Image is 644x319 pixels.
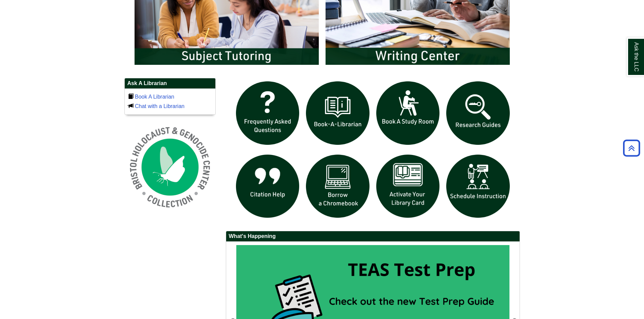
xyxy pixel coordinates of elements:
img: Borrow a chromebook icon links to the borrow a chromebook web page [303,151,373,221]
img: frequently asked questions [233,78,303,148]
h2: Ask A Librarian [125,78,215,89]
a: Book A Librarian [135,94,174,100]
div: slideshow [233,78,513,224]
a: Chat with a Librarian [135,103,185,109]
h2: What's Happening [226,231,520,242]
img: Research Guides icon links to research guides web page [443,78,513,148]
img: book a study room icon links to book a study room web page [373,78,443,148]
img: activate Library Card icon links to form to activate student ID into library card [373,151,443,221]
img: Holocaust and Genocide Collection [124,122,216,213]
a: Back to Top [621,143,642,153]
img: citation help icon links to citation help guide page [233,151,303,221]
img: For faculty. Schedule Library Instruction icon links to form. [443,151,513,221]
img: Book a Librarian icon links to book a librarian web page [303,78,373,148]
